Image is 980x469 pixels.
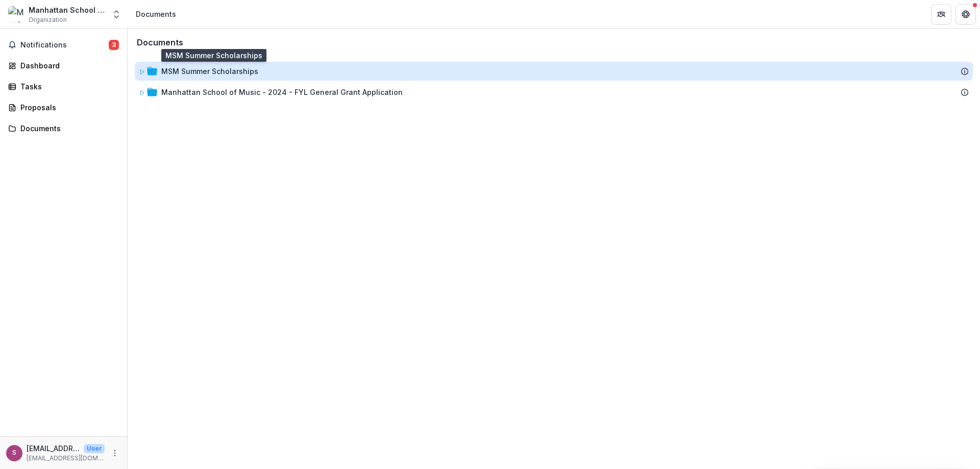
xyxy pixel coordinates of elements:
[29,5,105,15] div: Manhattan School of Music
[4,99,123,116] a: Proposals
[20,60,115,71] div: Dashboard
[137,38,183,47] h3: Documents
[135,62,973,81] div: MSM Summer Scholarships
[931,4,951,24] button: Partners
[20,102,115,113] div: Proposals
[4,78,123,95] a: Tasks
[4,120,123,137] a: Documents
[20,123,115,134] div: Documents
[109,40,119,50] span: 3
[27,443,80,454] p: [EMAIL_ADDRESS][DOMAIN_NAME]
[136,9,176,19] div: Documents
[109,447,121,459] button: More
[27,454,105,463] p: [EMAIL_ADDRESS][DOMAIN_NAME]
[135,83,973,102] div: Manhattan School of Music - 2024 - FYL General Grant Application
[132,7,180,21] nav: breadcrumb
[4,57,123,74] a: Dashboard
[8,6,24,22] img: Manhattan School of Music
[161,66,258,77] div: MSM Summer Scholarships
[84,444,105,453] p: User
[109,4,124,24] button: Open entity switcher
[161,87,403,97] div: Manhattan School of Music - 2024 - FYL General Grant Application
[955,4,976,24] button: Get Help
[4,37,123,53] button: Notifications3
[29,15,67,24] span: Organization
[20,41,109,50] span: Notifications
[12,450,16,456] div: smadden@msmnyc.edu
[20,81,115,92] div: Tasks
